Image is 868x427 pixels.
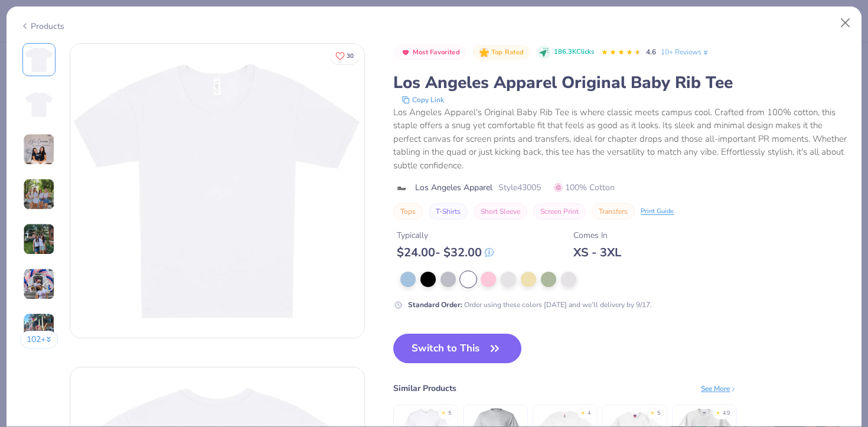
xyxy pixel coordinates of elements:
div: Similar Products [393,382,456,395]
img: User generated content [23,133,55,165]
img: Front [25,45,53,74]
div: ★ [716,409,720,414]
strong: Standard Order : [408,300,462,309]
div: $ 24.00 - $ 32.00 [397,245,494,260]
button: Like [330,47,359,64]
img: User generated content [23,223,55,255]
div: Order using these colors [DATE] and we’ll delivery by 9/17. [408,299,652,310]
span: Most Favorited [413,49,460,56]
div: 4.6 Stars [601,43,641,62]
div: 4.9 [723,409,730,418]
button: 102+ [20,331,58,348]
div: Products [20,20,64,32]
button: T-Shirts [429,203,468,220]
img: User generated content [23,178,55,210]
span: Top Rated [491,49,524,56]
div: Typically [397,229,494,242]
button: copy to clipboard [398,94,448,106]
span: 186.3K Clicks [554,47,594,57]
div: Print Guide [641,207,674,217]
span: 4.6 [646,47,656,57]
div: 5 [657,409,660,418]
button: Badge Button [473,45,530,60]
div: Los Angeles Apparel's Original Baby Rib Tee is where classic meets campus cool. Crafted from 100%... [393,106,848,172]
button: Switch to This [393,334,521,363]
span: Los Angeles Apparel [415,181,492,194]
div: 4 [588,409,590,418]
button: Badge Button [394,45,466,60]
div: Los Angeles Apparel Original Baby Rib Tee [393,71,848,94]
img: Front [70,44,364,338]
button: Screen Print [533,203,586,220]
img: User generated content [23,313,55,345]
img: Back [25,90,53,119]
img: Top Rated sort [479,48,489,57]
button: Transfers [592,203,635,220]
span: 100% Cotton [554,181,615,194]
div: 5 [448,409,451,418]
div: ★ [441,409,446,414]
span: 30 [347,53,354,59]
div: ★ [650,409,655,414]
button: Close [834,12,857,34]
span: Style 43005 [498,181,541,194]
button: Tops [393,203,423,220]
div: Comes In [573,229,621,242]
div: XS - 3XL [573,245,621,260]
div: See More [701,383,737,394]
div: ★ [580,409,585,414]
a: 10+ Reviews [661,47,710,57]
img: Most Favorited sort [401,48,410,57]
img: User generated content [23,268,55,300]
img: brand logo [393,184,409,193]
button: Short Sleeve [474,203,527,220]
